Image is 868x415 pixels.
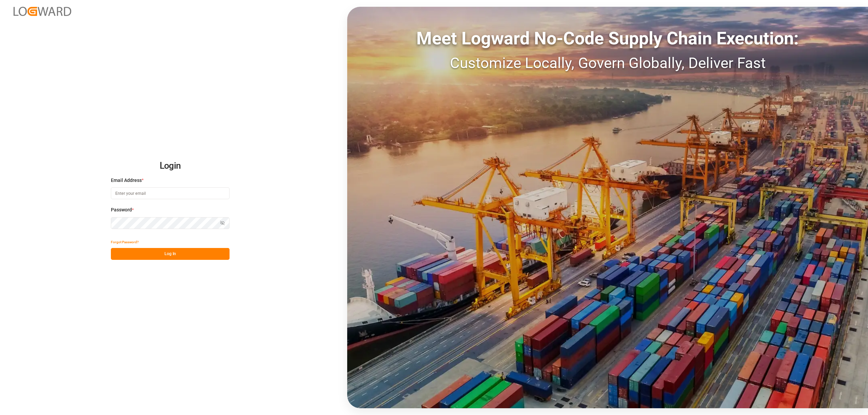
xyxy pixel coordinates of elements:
span: Email Address [111,177,142,184]
div: Customize Locally, Govern Globally, Deliver Fast [347,52,868,74]
span: Password [111,206,132,213]
button: Forgot Password? [111,236,139,248]
img: Logward_new_orange.png [14,7,71,16]
button: Log In [111,248,230,260]
div: Meet Logward No-Code Supply Chain Execution: [347,25,868,52]
input: Enter your email [111,187,230,199]
h2: Login [111,155,230,177]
